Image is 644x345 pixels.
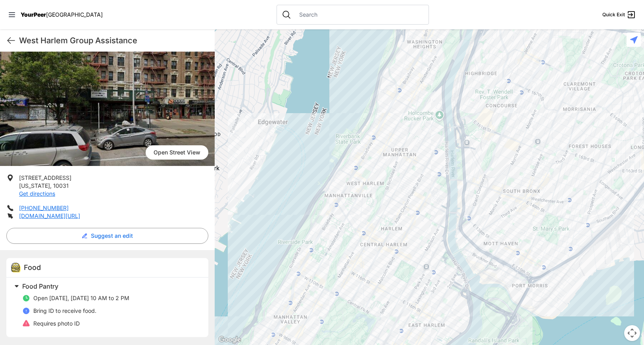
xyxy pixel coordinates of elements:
a: Open this area in Google Maps (opens a new window) [217,335,243,345]
a: Quick Exit [602,10,636,19]
a: Get directions [19,190,55,197]
span: 10031 [53,182,69,189]
a: [PHONE_NUMBER] [19,204,69,211]
img: Google [217,335,243,345]
span: YourPeer [21,11,46,18]
button: Map camera controls [624,325,640,341]
p: Requires photo ID [33,320,80,328]
span: [GEOGRAPHIC_DATA] [46,11,103,18]
span: Open Street View [146,145,208,160]
span: , [50,182,52,189]
h1: West Harlem Group Assistance [19,35,208,46]
span: Suggest an edit [91,232,133,240]
a: YourPeer[GEOGRAPHIC_DATA] [21,12,103,17]
span: Food [24,263,41,272]
span: Quick Exit [602,12,625,18]
button: Suggest an edit [6,228,208,244]
a: [DOMAIN_NAME][URL] [19,212,80,219]
span: Food Pantry [22,282,58,290]
p: Bring ID to receive food. [33,307,96,315]
span: Open [DATE], [DATE] 10 AM to 2 PM [33,295,129,301]
span: [US_STATE] [19,182,50,189]
input: Search [294,11,424,19]
span: [STREET_ADDRESS] [19,174,71,181]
